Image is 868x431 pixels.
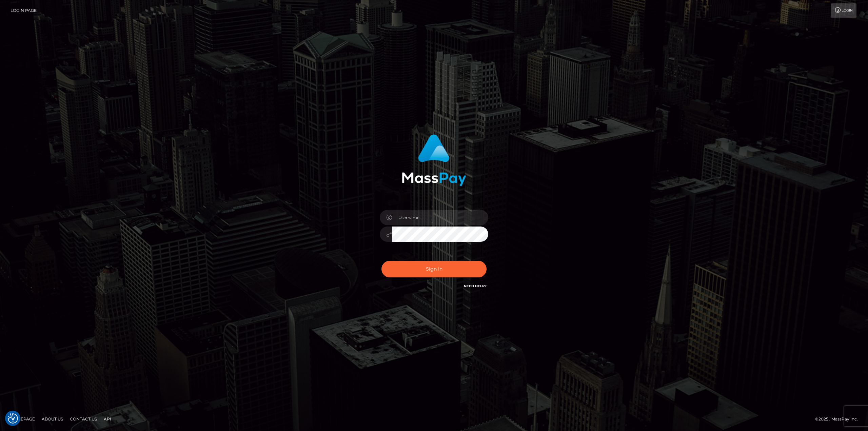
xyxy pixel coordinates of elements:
img: MassPay Login [402,134,466,186]
div: © 2025 , MassPay Inc. [815,415,863,423]
img: Revisit consent button [8,413,18,424]
a: Login [831,3,856,18]
a: API [101,414,114,424]
button: Sign in [381,261,487,277]
a: Homepage [7,414,38,424]
button: Consent Preferences [8,413,18,424]
a: Login Page [11,3,37,18]
a: Need Help? [464,284,487,288]
a: About Us [39,414,66,424]
input: Username... [392,210,488,225]
a: Contact Us [67,414,100,424]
